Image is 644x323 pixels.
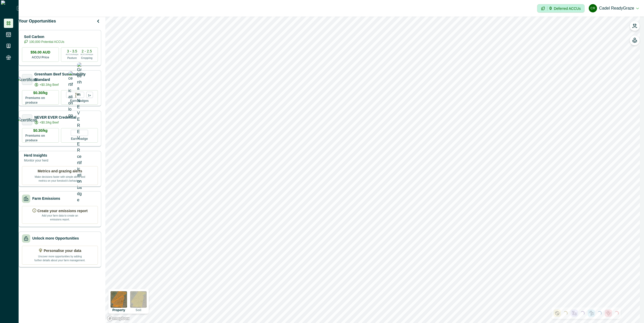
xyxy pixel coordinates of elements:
[70,98,89,103] p: Earn badges
[24,34,64,40] p: Soil Carbon
[68,71,73,119] img: certification logo
[32,55,49,60] p: ACCU Price
[88,93,91,97] p: 1+
[24,153,48,158] p: Herd Insights
[32,196,60,201] p: Farm Emissions
[554,6,581,10] p: Deferred ACCUs
[40,82,59,87] p: +$0.3/kg Beef
[34,72,98,82] p: Greenham Beef Sustainability Standard
[38,168,82,174] p: Metrics and grazing alerts
[81,56,92,60] p: Cropping
[75,92,82,98] p: Tier 1
[77,63,82,203] img: Greenham NEVER EVER certification badge
[66,53,78,56] p: ACCUs/ha/pa
[37,208,88,214] p: Create your emissions report
[34,174,86,183] p: Make decisions faster with simple alerts and metrics on your livestock’s behaviour.
[107,316,130,321] a: Mapbox logo
[34,115,76,120] p: NEVER EVER Credential
[67,56,77,60] p: Pasture
[40,120,59,125] p: +$0.3/kg Beef
[136,309,141,312] p: Soil
[33,128,48,133] p: $0.30/kg
[24,158,48,163] p: Monitor your herd
[589,2,639,14] button: Cadel ReadyGrazeCadel ReadyGraze
[549,6,552,11] p: 0
[34,253,86,262] p: Uncover more opportunities by adding further details about your farm management.
[17,117,38,122] img: certification logo
[30,50,50,55] p: $56.00 AUD
[1,1,17,16] img: Logo
[44,248,81,253] p: Personalise your data
[33,90,48,96] p: $0.30/kg
[25,96,56,105] p: Premiums on produce
[105,17,640,323] canvas: Map
[71,136,88,141] p: Earn badge
[19,18,56,24] p: Your Opportunities
[81,53,93,56] p: ACCUs/ha/pa
[82,49,92,53] p: 2 - 2.5
[25,133,56,143] p: Premiums on produce
[17,77,38,82] img: certification logo
[29,40,64,44] p: 100,000 Potential ACCUs
[111,291,127,308] img: property preview
[41,214,79,221] p: Add your farm data to create an emissions report.
[130,291,147,308] img: soil preview
[86,92,93,98] div: more credentials avaialble
[67,49,77,53] p: 3 - 3.5
[112,309,125,312] p: Property
[32,236,79,241] p: Unlock more Opportunities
